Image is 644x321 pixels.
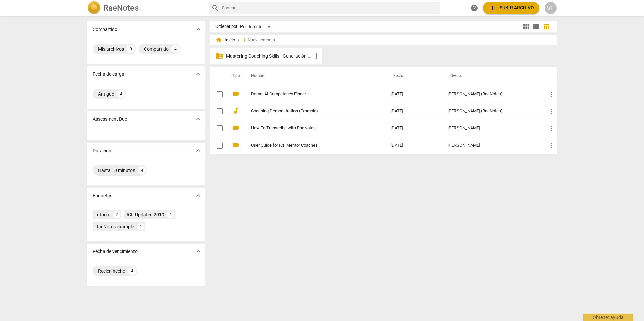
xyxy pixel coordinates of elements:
[547,142,555,150] span: more_vert
[248,38,275,43] span: Nueva carpeta
[193,69,203,79] button: Mostrar más
[137,223,144,230] div: 1
[98,91,114,97] div: Antiguo
[385,86,442,103] td: [DATE]
[385,137,442,154] td: [DATE]
[93,71,124,78] p: Fecha de carga
[211,4,219,12] span: search
[194,147,202,155] span: expand_more
[98,268,125,274] div: Recién hecho
[232,90,240,98] span: videocam
[448,143,537,148] div: [PERSON_NAME]
[385,67,442,86] th: Fecha
[167,211,174,218] div: 1
[93,192,112,199] p: Etiquetas
[547,107,555,115] span: more_vert
[226,53,313,60] p: Mastering Coaching Skills - Generación 32
[232,107,240,115] span: audiotrack
[243,67,385,86] th: Nombre
[238,38,239,43] span: /
[113,211,120,218] div: 2
[138,166,146,174] div: 4
[448,109,537,114] div: [PERSON_NAME] (RaeNotes)
[215,24,237,29] div: Ordenar por
[93,147,111,154] p: Duración
[313,52,321,60] span: more_vert
[222,3,437,13] input: Buscar
[144,46,169,52] div: Compartido
[193,246,203,256] button: Mostrar más
[521,22,531,32] button: Cuadrícula
[98,46,124,52] div: Mis archivos
[127,211,164,218] div: ICF Updated 2019
[488,4,496,12] span: add
[543,23,550,30] span: table_chart
[227,67,243,86] th: Tipo
[93,116,127,123] p: Assessment Due
[193,191,203,201] button: Mostrar más
[95,223,134,230] div: RaeNotes example
[448,92,537,97] div: [PERSON_NAME] (RaeNotes)
[215,52,223,60] span: folder_shared
[442,67,542,86] th: Owner
[215,37,235,43] span: Inicio
[232,124,240,132] span: videocam
[488,4,534,12] span: Subir archivo
[468,2,480,14] a: Obtener ayuda
[194,247,202,255] span: expand_more
[251,109,367,114] a: Coaching Demonstration (Example)
[93,26,117,33] p: Compartido
[241,37,248,43] span: add
[93,248,138,255] p: Fecha de vencimiento
[193,24,203,34] button: Mostrar más
[232,141,240,149] span: videocam
[117,90,125,98] div: 4
[470,4,478,12] span: help
[98,167,135,174] div: Hasta 10 minutos
[532,23,540,31] span: view_list
[547,124,555,132] span: more_vert
[87,1,101,15] img: Logo
[483,2,539,14] button: Subir
[251,126,367,131] a: How To Transcribe with RaeNotes
[128,267,136,275] div: 4
[87,1,203,15] a: LogoRaeNotes
[522,23,530,31] span: view_module
[194,70,202,78] span: expand_more
[171,45,179,53] div: 4
[251,143,367,148] a: User Guide for ICF Mentor Coaches
[385,103,442,120] td: [DATE]
[193,146,203,156] button: Mostrar más
[531,22,541,32] button: Lista
[194,115,202,123] span: expand_more
[193,114,203,124] button: Mostrar más
[547,90,555,98] span: more_vert
[448,126,537,131] div: [PERSON_NAME]
[215,37,222,43] span: home
[127,45,135,53] div: 0
[385,120,442,137] td: [DATE]
[251,92,367,97] a: Demo: AI Competency Finder
[583,314,633,321] div: Obtener ayuda
[194,192,202,200] span: expand_more
[545,2,557,14] button: VL
[194,25,202,33] span: expand_more
[103,3,139,13] h2: RaeNotes
[240,21,273,32] div: Por defecto
[95,211,110,218] div: tutorial
[541,22,551,32] button: Tabla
